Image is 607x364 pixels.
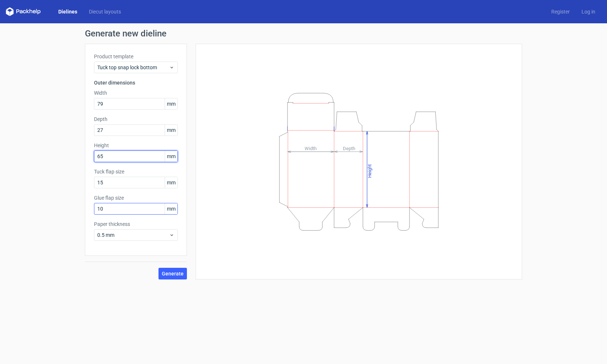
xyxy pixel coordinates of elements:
[94,89,178,97] label: Width
[94,220,178,228] label: Paper thickness
[85,29,522,38] h1: Generate new dieline
[165,98,177,109] span: mm
[165,177,177,188] span: mm
[94,168,178,175] label: Tuck flap size
[165,151,177,162] span: mm
[94,53,178,60] label: Product template
[94,194,178,201] label: Glue flap size
[97,231,169,239] span: 0.5 mm
[165,203,177,214] span: mm
[305,145,317,151] tspan: Width
[576,8,601,15] a: Log in
[158,268,187,279] button: Generate
[162,271,184,276] span: Generate
[52,8,83,15] a: Dielines
[83,8,127,15] a: Diecut layouts
[343,145,355,151] tspan: Depth
[94,142,178,149] label: Height
[97,64,169,71] span: Tuck top snap lock bottom
[94,79,178,86] h3: Outer dimensions
[94,116,178,123] label: Depth
[165,125,177,136] span: mm
[367,164,372,177] tspan: Height
[545,8,576,15] a: Register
